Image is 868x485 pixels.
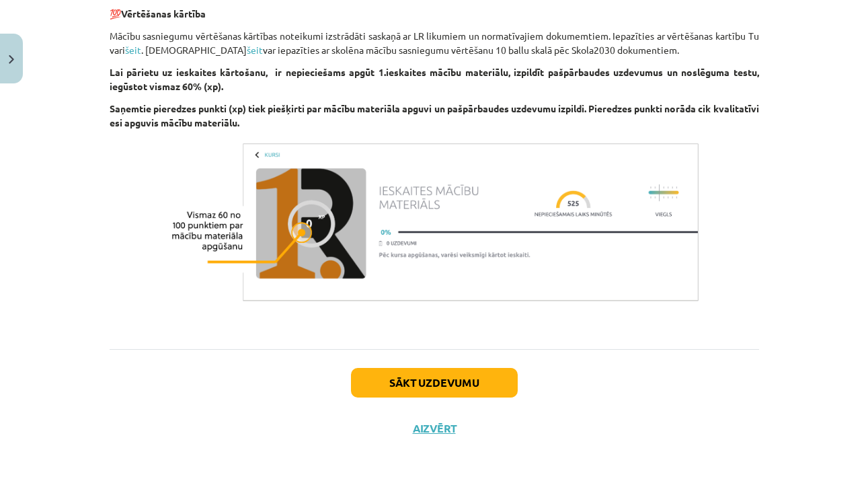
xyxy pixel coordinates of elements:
[409,422,460,435] button: Aizvērt
[125,44,141,56] a: šeit
[247,44,263,56] a: šeit
[121,7,206,20] strong: Vērtēšanas kārtība
[110,7,759,21] p: 💯
[110,102,759,128] strong: Saņemtie pieredzes punkti (xp) tiek piešķirti par mācību materiāla apguvi un pašpārbaudes uzdevum...
[110,66,759,92] strong: Lai pārietu uz ieskaites kārtošanu, ir nepieciešams apgūt 1.ieskaites mācību materiālu, izpildīt ...
[9,55,14,64] img: icon-close-lesson-0947bae3869378f0d4975bcd49f059093ad1ed9edebbc8119c70593378902aed.svg
[110,29,759,57] p: Mācību sasniegumu vērtēšanas kārtības noteikumi izstrādāti saskaņā ar LR likumiem un normatīvajie...
[351,368,518,398] button: Sākt uzdevumu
